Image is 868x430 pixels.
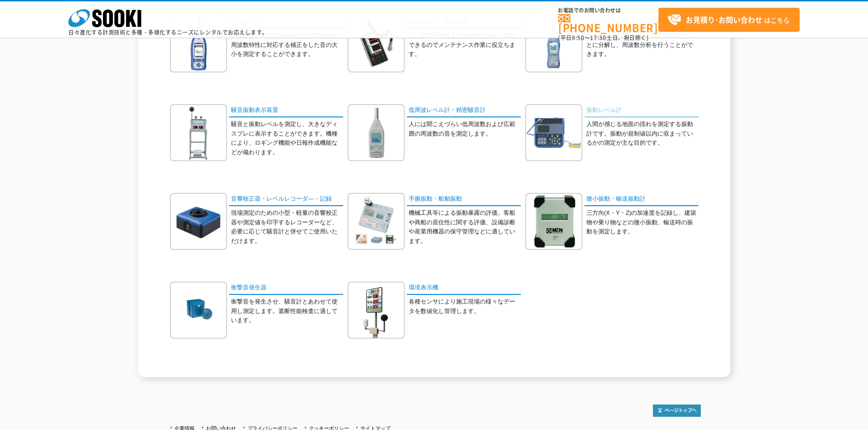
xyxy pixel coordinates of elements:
img: FFT分析・オクターブバンド分析 [525,15,582,72]
a: 衝撃音発生器 [229,282,343,295]
img: 環境表示機 [348,282,405,339]
img: 音響校正器・レベルレコーダ―・記録 [170,193,227,250]
a: 微小振動・輸送振動計 [585,193,699,206]
p: 衝撃音を発生させ、騒音計とあわせて使用し測定します。遮断性能検査に適しています。 [231,297,343,325]
p: 人には聞こえづらい低周波数および広範囲の周波数の音を測定します。 [409,120,521,139]
a: 音響校正器・レベルレコーダ―・記録 [229,193,343,206]
p: 人間が感じる地面の揺れを測定する振動計です。振動が規制値以内に収まっているかの測定が主な目的です。 [586,120,699,148]
p: 現場測定のための小型・軽量の音響校正器や測定値を印字するレコーダーなど、必要に応じて騒音計と併せてご使用いただけます。 [231,208,343,246]
a: 騒音振動表示装置 [229,104,343,117]
span: はこちら [668,13,790,27]
img: 普通騒音計 [170,15,227,72]
strong: お見積り･お問い合わせ [686,14,762,25]
span: 17:30 [590,34,606,42]
p: 機械工具等による振動暴露の評価、客船や商船の居住性に関する評価、設備診断や産業用機器の保守管理などに適しています。 [409,208,521,246]
img: 低周波レベル計・精密騒音計 [348,104,405,161]
p: 騒音計は、JISで定められた人間の聴覚の周波数特性に対応する補正をした音の大小を測定することができます。 [231,31,343,59]
img: 微小振動・輸送振動計 [525,193,582,250]
p: 騒音と振動レベルを測定し、大きなディスプレに表示することができます。機種により、ロギング機能や日報作成機能などが備わります。 [231,120,343,157]
img: 機械振動計・振動診断 [348,15,405,72]
p: 主に産業系機械などの振動を分析・診断できるのでメンテナンス作業に役立ちます。 [409,31,521,59]
a: 振動レベル計 [585,104,699,117]
a: 環境表示機 [407,282,521,295]
img: 手腕振動・船舶振動 [348,193,405,250]
a: 低周波レベル計・精密騒音計 [407,104,521,117]
p: 各種センサにより施工現場の様々なデータを数値化し管理します。 [409,297,521,316]
span: 8:50 [572,34,585,42]
span: お電話でのお問い合わせは [558,8,658,13]
a: 手腕振動・船舶振動 [407,193,521,206]
img: トップページへ [653,405,701,417]
p: 音を構成する複雑な波形を周波数成分ごとに分解し、周波数分析を行うことができます。 [586,31,699,59]
a: お見積り･お問い合わせはこちら [658,8,800,32]
img: 衝撃音発生器 [170,282,227,339]
img: 騒音振動表示装置 [170,104,227,161]
img: 振動レベル計 [525,104,582,161]
span: (平日 ～ 土日、祝日除く) [558,34,648,42]
p: 三方向(X・Y・Z)の加速度を記録し、建築物や乗り物などの微小振動、輸送時の振動を測定します。 [586,208,699,237]
a: [PHONE_NUMBER] [558,14,658,33]
p: 日々進化する計測技術と多種・多様化するニーズにレンタルでお応えします。 [68,30,268,35]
